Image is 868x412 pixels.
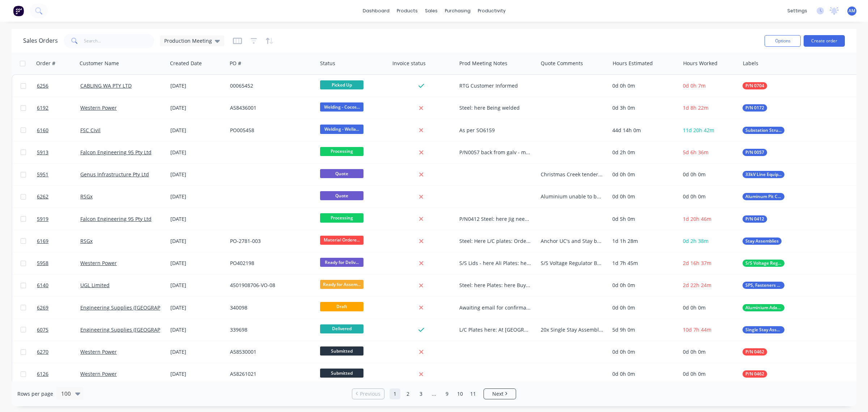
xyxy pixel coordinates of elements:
[37,193,48,200] span: 6262
[37,127,48,134] span: 6160
[37,97,80,119] a: 6192
[37,370,48,378] span: 6126
[683,193,706,200] span: 0d 0h 0m
[37,304,48,311] span: 6269
[80,82,132,89] a: CABLING WA PTY LTD
[743,149,767,156] button: P/N 0057
[459,326,531,333] div: L/C Plates here: At [GEOGRAPHIC_DATA] On track for 14/08
[320,147,363,156] span: Processing
[745,282,782,289] span: SPS, Fasteners & Buy IN
[170,127,224,134] div: [DATE]
[37,260,48,267] span: 5958
[230,127,310,134] div: PO005458
[683,171,706,178] span: 0d 0h 0m
[170,171,224,178] div: [DATE]
[37,186,80,207] a: 6262
[421,5,441,16] div: sales
[541,237,603,245] div: Anchor UC's and Stay bracket sets Falcon Awarded 14/08
[459,260,531,267] div: S/S Lids - here Ali Plates: here Polycarb here Polycarb Tube: here Fasteners: here Piano Hinge: h...
[37,171,48,178] span: 5951
[230,260,310,267] div: PO402198
[459,282,531,289] div: Steel: here Plates: here Buy in: here Lindapters: here back from [GEOGRAPHIC_DATA]
[612,193,674,200] div: 0d 0h 0m
[745,171,782,178] span: 33kV Line Equipment
[320,125,363,134] span: Welding - Wella...
[37,208,80,230] a: 5919
[745,260,782,267] span: S/S Voltage Reg Lids
[612,104,674,112] div: 0d 3h 0m
[804,35,845,47] button: Create order
[320,302,363,311] span: Draft
[230,370,310,378] div: A58261021
[745,326,782,333] span: Single Stay Assembly (FPBW)
[170,260,224,267] div: [DATE]
[743,193,784,200] button: Aluminum Pit Covers
[459,304,531,311] div: Awaiting email for confirmation of drawing, then handover will be completed.
[455,388,465,399] a: Page 10
[612,171,674,178] div: 0d 0h 0m
[170,149,224,156] div: [DATE]
[441,5,474,16] div: purchasing
[683,348,706,355] span: 0d 0h 0m
[745,149,764,156] span: P/N 0057
[320,169,363,178] span: Quote
[848,8,855,14] span: AM
[743,237,782,245] button: Stay Assemblies
[80,193,93,200] a: RSGx
[37,326,48,333] span: 6075
[170,282,224,289] div: [DATE]
[492,390,503,398] span: Next
[320,80,363,89] span: Picked Up
[320,102,363,112] span: Welding - Cocos...
[459,149,531,156] div: P/N0057 back from galv - machining to start later this week, early next week
[37,252,80,274] a: 5958
[743,127,784,134] button: Substation Structural Steel
[613,60,653,67] div: Hours Estimated
[80,171,149,178] a: Genus Infrastructure Pty Ltd
[170,193,224,200] div: [DATE]
[745,304,782,311] span: Aluminium Adaptor Plates
[37,230,80,252] a: 6169
[541,193,603,200] div: Aluminium unable to be fabricated due to dissimilar grades can't be welded. 6061 T6 material not ...
[743,304,784,311] button: Aluminium Adaptor Plates
[37,237,48,245] span: 6169
[84,34,154,48] input: Search...
[170,104,224,112] div: [DATE]
[745,237,779,245] span: Stay Assemblies
[37,282,48,289] span: 6140
[80,304,204,311] a: Engineering Supplies ([GEOGRAPHIC_DATA]) Pty Ltd
[541,60,583,67] div: Quote Comments
[683,237,709,244] span: 0d 2h 38m
[743,171,784,178] button: 33kV Line Equipment
[743,215,767,223] button: P/N 0412
[541,260,603,267] div: S/S Voltage Regulator Box Lids for [PERSON_NAME]
[683,127,714,134] span: 11d 20h 42m
[743,82,767,89] button: P/N 0704
[541,326,603,333] div: 20x Single Stay Assemblies Chased 30/06
[37,274,80,296] a: 6140
[230,60,241,67] div: PO #
[320,60,335,67] div: Status
[484,390,516,398] a: Next page
[743,104,767,112] button: P/N 0172
[612,237,674,245] div: 1d 1h 28m
[37,319,80,341] a: 6075
[360,390,380,398] span: Previous
[612,260,674,267] div: 1d 7h 45m
[743,260,784,267] button: S/S Voltage Reg Lids
[541,171,603,178] div: Christmas Creek tendered items. Feedback received that the pricing was competitive for the projec...
[320,258,363,267] span: Ready for Deliv...
[612,282,674,289] div: 0d 0h 0m
[37,82,48,89] span: 6256
[37,75,80,97] a: 6256
[80,127,101,134] a: FSC Civil
[459,82,531,89] div: RTG Customer Informed
[393,5,421,16] div: products
[743,370,767,378] button: P/N 0462
[80,282,110,289] a: UGL Limited
[459,60,507,67] div: Prod Meeting Notes
[612,127,674,134] div: 44d 14h 0m
[170,60,202,67] div: Created Date
[37,215,48,223] span: 5919
[459,104,531,112] div: Steel: here Being welded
